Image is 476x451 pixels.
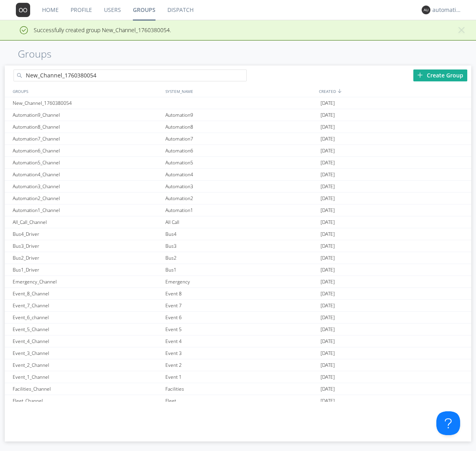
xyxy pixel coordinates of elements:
div: Event_7_Channel [11,300,163,311]
a: Event_5_ChannelEvent 5[DATE] [5,324,471,335]
span: [DATE] [321,240,335,252]
span: [DATE] [321,264,335,276]
a: Bus2_DriverBus2[DATE] [5,252,471,264]
span: [DATE] [321,371,335,383]
a: Automation1_ChannelAutomation1[DATE] [5,204,471,216]
div: GROUPS [11,85,161,97]
a: Automation6_ChannelAutomation6[DATE] [5,145,471,157]
div: Automation8_Channel [11,121,163,133]
a: Fleet_ChannelFleet[DATE] [5,395,471,407]
div: Event 5 [163,324,319,335]
span: Successfully created group New_Channel_1760380054. [6,26,171,34]
img: plus.svg [417,72,423,78]
div: Event_2_Channel [11,359,163,371]
div: Event 7 [163,300,319,311]
div: Automation4_Channel [11,169,163,180]
div: Automation3 [163,181,319,192]
div: Emergency [163,276,319,287]
span: [DATE] [321,133,335,145]
div: Bus3_Driver [11,240,163,252]
span: [DATE] [321,216,335,228]
div: Bus2 [163,252,319,264]
a: Event_1_ChannelEvent 1[DATE] [5,371,471,383]
div: Automation2 [163,193,319,204]
div: Facilities [163,383,319,395]
a: Event_2_ChannelEvent 2[DATE] [5,359,471,371]
a: Bus4_DriverBus4[DATE] [5,228,471,240]
span: [DATE] [321,324,335,335]
div: Automation3_Channel [11,181,163,192]
span: [DATE] [321,145,335,157]
div: Bus2_Driver [11,252,163,264]
div: Bus4 [163,228,319,240]
a: Event_6_channelEvent 6[DATE] [5,312,471,324]
span: [DATE] [321,252,335,264]
span: [DATE] [321,204,335,216]
div: Event 8 [163,288,319,299]
div: Automation7 [163,133,319,145]
a: Bus1_DriverBus1[DATE] [5,264,471,276]
a: Automation4_ChannelAutomation4[DATE] [5,169,471,181]
a: Event_4_ChannelEvent 4[DATE] [5,335,471,347]
div: Event 4 [163,335,319,347]
a: Automation7_ChannelAutomation7[DATE] [5,133,471,145]
span: [DATE] [321,181,335,193]
div: All Call [163,216,319,228]
div: Bus1_Driver [11,264,163,276]
div: Automation2_Channel [11,193,163,204]
a: Facilities_ChannelFacilities[DATE] [5,383,471,395]
div: Bus1 [163,264,319,276]
a: New_Channel_1760380054[DATE] [5,97,471,109]
span: [DATE] [321,228,335,240]
div: New_Channel_1760380054 [11,97,163,109]
span: [DATE] [321,169,335,181]
span: [DATE] [321,300,335,312]
a: Automation2_ChannelAutomation2[DATE] [5,193,471,204]
a: Automation9_ChannelAutomation9[DATE] [5,109,471,121]
a: Event_7_ChannelEvent 7[DATE] [5,300,471,312]
div: Automation8 [163,121,319,133]
a: All_Call_ChannelAll Call[DATE] [5,216,471,228]
span: [DATE] [321,193,335,204]
div: CREATED [317,85,471,97]
div: Automation5_Channel [11,157,163,168]
div: SYSTEM_NAME [163,85,317,97]
div: Automation6 [163,145,319,156]
div: Event 6 [163,312,319,323]
div: Automation1_Channel [11,204,163,216]
span: [DATE] [321,395,335,407]
span: [DATE] [321,383,335,395]
div: Automation5 [163,157,319,168]
div: Automation1 [163,204,319,216]
div: Automation4 [163,169,319,180]
div: Automation6_Channel [11,145,163,156]
div: All_Call_Channel [11,216,163,228]
a: Event_3_ChannelEvent 3[DATE] [5,347,471,359]
span: [DATE] [321,121,335,133]
span: [DATE] [321,347,335,359]
div: Event 1 [163,371,319,383]
div: Automation9_Channel [11,109,163,121]
img: 373638.png [422,6,430,14]
div: Automation7_Channel [11,133,163,145]
span: [DATE] [321,359,335,371]
div: Event_5_Channel [11,324,163,335]
div: Fleet [163,395,319,407]
div: Create Group [413,69,467,81]
input: Search groups [13,69,247,81]
div: Bus3 [163,240,319,252]
div: Emergency_Channel [11,276,163,287]
iframe: Toggle Customer Support [436,411,460,435]
a: Event_8_ChannelEvent 8[DATE] [5,288,471,300]
div: automation+dispatcher0014 [432,6,462,14]
a: Automation5_ChannelAutomation5[DATE] [5,157,471,169]
img: 373638.png [16,3,30,17]
div: Facilities_Channel [11,383,163,395]
div: Event 2 [163,359,319,371]
a: Automation8_ChannelAutomation8[DATE] [5,121,471,133]
div: Event_3_Channel [11,347,163,359]
span: [DATE] [321,312,335,324]
span: [DATE] [321,109,335,121]
div: Automation9 [163,109,319,121]
a: Automation3_ChannelAutomation3[DATE] [5,181,471,193]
